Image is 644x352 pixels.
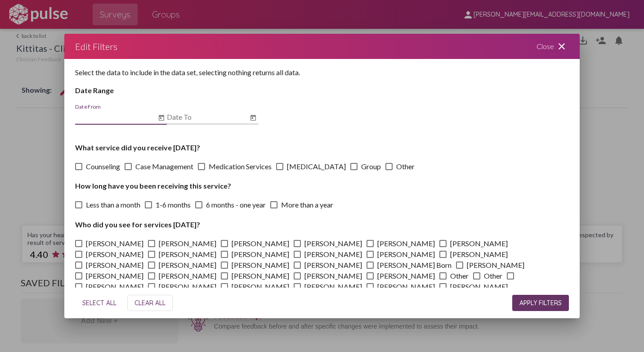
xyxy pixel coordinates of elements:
[75,143,569,152] h4: What service did you receive [DATE]?
[287,161,346,172] span: [MEDICAL_DATA]
[75,39,117,54] div: Edit Filters
[281,199,333,210] span: More than a year
[304,271,362,281] span: [PERSON_NAME]
[86,238,143,249] span: [PERSON_NAME]
[396,161,415,172] span: Other
[526,34,580,59] div: Close
[377,238,435,249] span: [PERSON_NAME]
[248,113,259,123] button: Open calendar
[304,260,362,271] span: [PERSON_NAME]
[134,299,165,307] span: CLEAR ALL
[377,281,435,292] span: [PERSON_NAME]
[377,260,452,271] span: [PERSON_NAME] Born
[304,249,362,260] span: [PERSON_NAME]
[556,41,567,52] mat-icon: close
[159,271,216,281] span: [PERSON_NAME]
[86,281,143,292] span: [PERSON_NAME]
[159,260,216,271] span: [PERSON_NAME]
[127,295,173,311] button: CLEAR ALL
[159,281,216,292] span: [PERSON_NAME]
[467,260,524,271] span: [PERSON_NAME]
[86,161,120,172] span: Counseling
[232,271,289,281] span: [PERSON_NAME]
[209,161,272,172] span: Medication Services
[86,249,143,260] span: [PERSON_NAME]
[450,238,508,249] span: [PERSON_NAME]
[135,161,193,172] span: Case Management
[159,238,216,249] span: [PERSON_NAME]
[86,199,140,210] span: Less than a month
[75,295,124,311] button: SELECT ALL
[450,271,469,281] span: Other
[484,271,502,281] span: Other
[75,86,569,95] h4: Date Range
[156,113,167,123] button: Open calendar
[75,181,569,190] h4: How long have you been receiving this service?
[377,249,435,260] span: [PERSON_NAME]
[377,271,435,281] span: [PERSON_NAME]
[206,199,266,210] span: 6 months - one year
[512,295,569,311] button: APPLY FILTERS
[232,238,289,249] span: [PERSON_NAME]
[304,281,362,292] span: [PERSON_NAME]
[450,249,508,260] span: [PERSON_NAME]
[232,249,289,260] span: [PERSON_NAME]
[232,281,289,292] span: [PERSON_NAME]
[156,199,191,210] span: 1-6 months
[304,238,362,249] span: [PERSON_NAME]
[450,281,508,292] span: [PERSON_NAME]
[361,161,381,172] span: Group
[86,271,143,281] span: [PERSON_NAME]
[75,220,569,229] h4: Who did you see for services [DATE]?
[86,260,143,271] span: [PERSON_NAME]
[159,249,216,260] span: [PERSON_NAME]
[75,68,300,77] span: Select the data to include in the data set, selecting nothing returns all data.
[232,260,289,271] span: [PERSON_NAME]
[519,299,562,307] span: APPLY FILTERS
[82,299,116,307] span: SELECT ALL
